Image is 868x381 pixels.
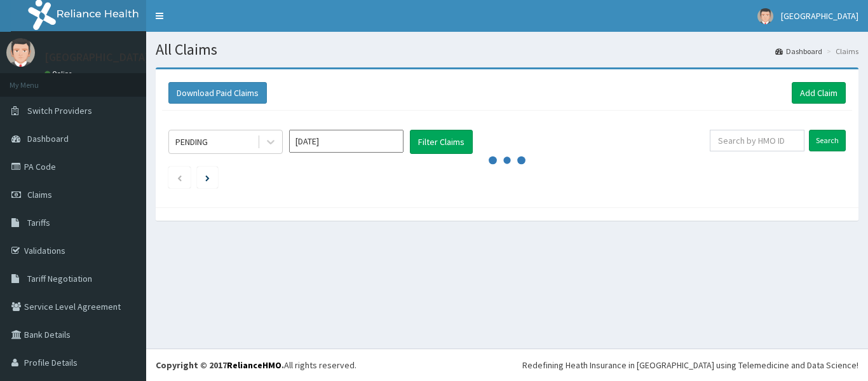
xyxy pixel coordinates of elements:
[410,130,473,154] button: Filter Claims
[27,217,50,228] span: Tariffs
[44,69,75,78] a: Online
[781,10,858,22] span: [GEOGRAPHIC_DATA]
[824,46,858,57] li: Claims
[156,41,858,58] h1: All Claims
[809,130,846,151] input: Search
[710,130,804,151] input: Search by HMO ID
[488,141,526,179] svg: audio-loading
[205,172,210,183] a: Next page
[792,82,846,104] a: Add Claim
[27,133,69,144] span: Dashboard
[227,359,281,371] a: RelianceHMO
[27,189,52,200] span: Claims
[146,349,868,381] footer: All rights reserved.
[177,172,182,183] a: Previous page
[168,82,267,104] button: Download Paid Claims
[6,38,35,67] img: User Image
[522,359,858,371] div: Redefining Heath Insurance in [GEOGRAPHIC_DATA] using Telemedicine and Data Science!
[289,130,403,153] input: Select Month and Year
[156,359,284,371] strong: Copyright © 2017 .
[757,8,773,24] img: User Image
[775,46,822,57] a: Dashboard
[27,273,92,284] span: Tariff Negotiation
[27,105,92,116] span: Switch Providers
[175,135,208,148] div: PENDING
[44,52,149,63] p: [GEOGRAPHIC_DATA]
